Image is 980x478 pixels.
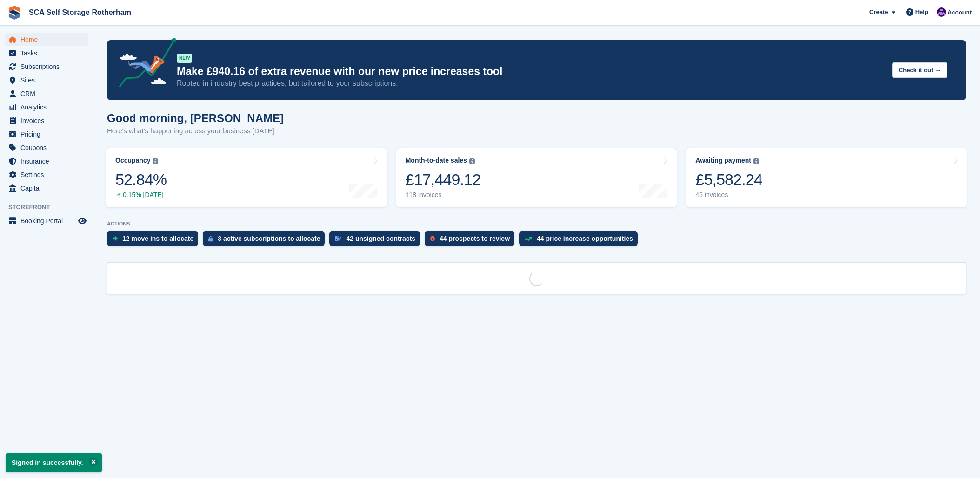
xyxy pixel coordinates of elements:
span: Invoices [20,114,76,127]
button: Check it out → [892,62,947,78]
span: Settings [20,168,76,181]
img: stora-icon-8386f47178a22dfd0bd8f6a31ec36ba5ce8667c1dd55bd0f319d3a0aa187defe.svg [7,6,21,20]
div: Occupancy [115,157,150,164]
a: menu [5,155,88,168]
img: icon-info-grey-7440780725fd019a000dd9b08b2336e03edf1995a4989e88bcd33f0948082b44.svg [153,158,158,164]
a: 3 active subscriptions to allocate [203,231,329,251]
span: Coupons [20,141,76,154]
a: menu [5,47,88,60]
a: menu [5,60,88,73]
a: menu [5,168,88,181]
span: Home [20,33,76,46]
a: 12 move ins to allocate [107,231,203,251]
img: Kelly Neesham [937,7,946,17]
div: Month-to-date sales [406,157,467,164]
p: Make £940.16 of extra revenue with our new price increases tool [177,65,885,78]
div: Awaiting payment [695,157,751,164]
a: Preview store [77,215,88,226]
div: 52.84% [115,170,167,189]
a: Occupancy 52.84% 0.15% [DATE] [106,148,387,207]
a: menu [5,128,88,141]
a: menu [5,33,88,46]
div: 0.15% [DATE] [115,191,167,199]
div: £17,449.12 [406,170,481,189]
p: Rooted in industry best practices, but tailored to your subscriptions. [177,78,885,89]
a: menu [5,114,88,127]
a: menu [5,74,88,87]
img: icon-info-grey-7440780725fd019a000dd9b08b2336e03edf1995a4989e88bcd33f0948082b44.svg [469,158,475,164]
img: contract_signature_icon-13c848040528278c33f63329250d36e43548de30e8caae1d1a13099fd9432cc5.svg [335,236,341,241]
a: 44 prospects to review [425,231,519,251]
span: Booking Portal [20,214,76,227]
a: Awaiting payment £5,582.24 46 invoices [686,148,967,207]
span: Analytics [20,101,76,114]
span: Account [947,8,972,17]
div: NEW [177,54,192,63]
a: Month-to-date sales £17,449.12 118 invoices [396,148,677,207]
span: CRM [20,87,76,100]
a: 42 unsigned contracts [329,231,425,251]
img: active_subscription_to_allocate_icon-d502201f5373d7db506a760aba3b589e785aa758c864c3986d89f69b8ff3... [208,236,213,242]
p: Here's what's happening across your business [DATE] [107,126,284,137]
span: Storefront [8,203,93,212]
span: Tasks [20,47,76,60]
img: price-adjustments-announcement-icon-8257ccfd72463d97f412b2fc003d46551f7dbcb40ab6d574587a9cd5c0d94... [111,38,176,91]
div: 3 active subscriptions to allocate [218,235,320,242]
div: 46 invoices [695,191,762,199]
img: prospect-51fa495bee0391a8d652442698ab0144808aea92771e9ea1ae160a38d050c398.svg [430,236,435,241]
span: Sites [20,74,76,87]
img: price_increase_opportunities-93ffe204e8149a01c8c9dc8f82e8f89637d9d84a8eef4429ea346261dce0b2c0.svg [525,237,532,241]
span: Insurance [20,155,76,168]
h1: Good morning, [PERSON_NAME] [107,112,284,124]
div: 42 unsigned contracts [346,235,415,242]
a: 44 price increase opportunities [519,231,642,251]
span: Capital [20,182,76,195]
div: 118 invoices [406,191,481,199]
div: 12 move ins to allocate [122,235,193,242]
img: icon-info-grey-7440780725fd019a000dd9b08b2336e03edf1995a4989e88bcd33f0948082b44.svg [753,158,759,164]
p: ACTIONS [107,221,966,227]
div: 44 prospects to review [440,235,510,242]
a: menu [5,141,88,154]
div: 44 price increase opportunities [537,235,633,242]
span: Help [915,7,928,17]
a: menu [5,87,88,100]
a: menu [5,214,88,227]
p: Signed in successfully. [6,453,102,472]
div: £5,582.24 [695,170,762,189]
a: SCA Self Storage Rotherham [25,5,135,20]
a: menu [5,101,88,114]
span: Pricing [20,128,76,141]
span: Subscriptions [20,60,76,73]
img: move_ins_to_allocate_icon-fdf77a2bb77ea45bf5b3d319d69a93e2d87916cf1d5bf7949dd705db3b84f3ca.svg [113,236,118,241]
a: menu [5,182,88,195]
span: Create [869,7,888,17]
